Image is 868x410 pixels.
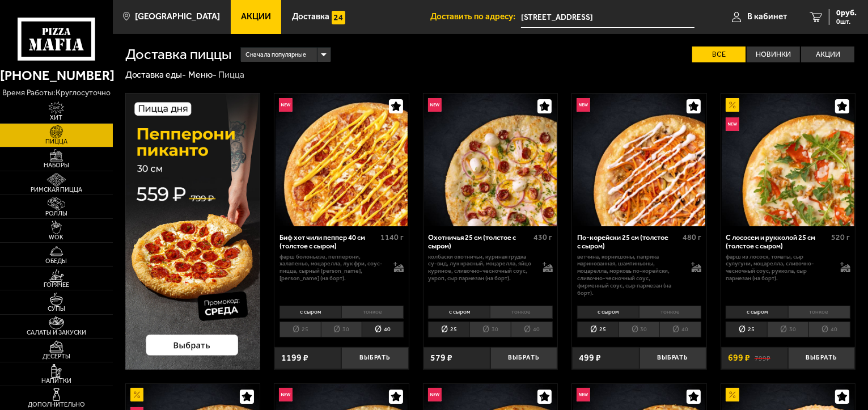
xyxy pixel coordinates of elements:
li: 40 [362,322,404,337]
span: 480 г [683,233,701,242]
li: 30 [619,322,660,337]
s: 799 ₽ [755,353,770,362]
span: проспект Большевиков 56 к. 3б , 1, к.1, п.1, кв.1 [521,7,695,28]
img: Новинка [726,117,739,131]
p: фарш из лосося, томаты, сыр сулугуни, моцарелла, сливочно-чесночный соус, руккола, сыр пармезан (... [726,253,831,282]
img: Акционный [130,388,144,401]
span: Акции [241,12,271,21]
span: 430 г [534,233,553,242]
img: 15daf4d41897b9f0e9f617042186c801.svg [332,11,345,24]
a: НовинкаБиф хот чили пеппер 40 см (толстое с сыром) [274,94,409,226]
li: тонкое [788,306,850,319]
div: По-корейски 25 см (толстое с сыром) [577,233,680,251]
li: 40 [808,322,850,337]
img: Новинка [577,388,590,401]
a: Доставка еды- [125,69,187,80]
div: Охотничья 25 см (толстое с сыром) [428,233,531,251]
li: с сыром [280,306,341,319]
li: 40 [659,322,701,337]
span: 1199 ₽ [281,353,308,362]
li: 25 [280,322,321,337]
a: Меню- [188,69,217,80]
span: Доставка [292,12,329,21]
a: НовинкаПо-корейски 25 см (толстое с сыром) [572,94,706,226]
li: с сыром [577,306,639,319]
li: с сыром [726,306,787,319]
span: 0 руб. [836,9,857,17]
span: 520 г [832,233,850,242]
img: Акционный [726,388,739,401]
a: АкционныйНовинкаС лососем и рукколой 25 см (толстое с сыром) [721,94,856,226]
span: [GEOGRAPHIC_DATA] [135,12,220,21]
button: Выбрать [490,347,557,369]
img: С лососем и рукколой 25 см (толстое с сыром) [722,94,854,226]
img: Новинка [577,98,590,112]
img: Новинка [428,98,442,112]
p: фарш болоньезе, пепперони, халапеньо, моцарелла, лук фри, соус-пицца, сырный [PERSON_NAME], [PERS... [280,253,384,282]
button: Выбрать [788,347,855,369]
input: Ваш адрес доставки [521,7,695,28]
span: 579 ₽ [430,353,452,362]
label: Новинки [747,47,800,63]
span: 699 ₽ [728,353,750,362]
img: Новинка [279,388,293,401]
div: С лососем и рукколой 25 см (толстое с сыром) [726,233,828,251]
li: тонкое [341,306,404,319]
li: 30 [767,322,808,337]
img: По-корейски 25 см (толстое с сыром) [573,94,706,226]
span: 499 ₽ [579,353,601,362]
li: 30 [469,322,511,337]
button: Выбрать [640,347,706,369]
div: Биф хот чили пеппер 40 см (толстое с сыром) [280,233,378,251]
span: Доставить по адресу: [430,12,521,21]
h1: Доставка пиццы [125,47,232,62]
span: Сначала популярные [245,47,306,64]
li: 25 [726,322,767,337]
p: ветчина, корнишоны, паприка маринованная, шампиньоны, моцарелла, морковь по-корейски, сливочно-че... [577,253,682,297]
label: Все [692,47,746,63]
img: Новинка [428,388,442,401]
li: с сыром [428,306,490,319]
li: 30 [321,322,362,337]
label: Акции [801,47,854,63]
img: Новинка [279,98,293,112]
img: Биф хот чили пеппер 40 см (толстое с сыром) [276,94,408,226]
li: 25 [577,322,619,337]
li: 40 [511,322,553,337]
span: 0 шт. [836,18,857,25]
li: тонкое [490,306,552,319]
span: В кабинет [747,12,787,21]
span: 1140 г [380,233,404,242]
li: 25 [428,322,469,337]
button: Выбрать [341,347,408,369]
a: НовинкаОхотничья 25 см (толстое с сыром) [424,94,558,226]
img: Акционный [726,98,739,112]
li: тонкое [639,306,701,319]
p: колбаски охотничьи, куриная грудка су-вид, лук красный, моцарелла, яйцо куриное, сливочно-чесночн... [428,253,533,282]
div: Пицца [218,69,244,81]
img: Охотничья 25 см (толстое с сыром) [424,94,557,226]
